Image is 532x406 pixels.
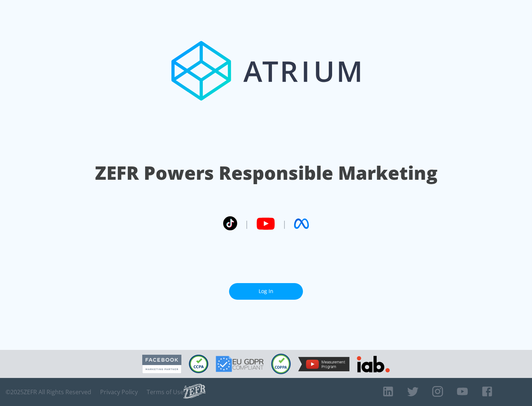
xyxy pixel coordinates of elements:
img: IAB [357,356,390,372]
a: Log In [229,283,303,300]
span: | [245,218,249,229]
img: GDPR Compliant [216,356,264,372]
span: © 2025 ZEFR All Rights Reserved [6,388,91,396]
img: Facebook Marketing Partner [142,355,181,374]
a: Privacy Policy [100,388,138,396]
h1: ZEFR Powers Responsible Marketing [95,160,437,186]
a: Terms of Use [147,388,184,396]
img: CCPA Compliant [189,355,208,373]
img: COPPA Compliant [271,354,291,374]
img: YouTube Measurement Program [298,357,349,371]
span: | [282,218,287,229]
